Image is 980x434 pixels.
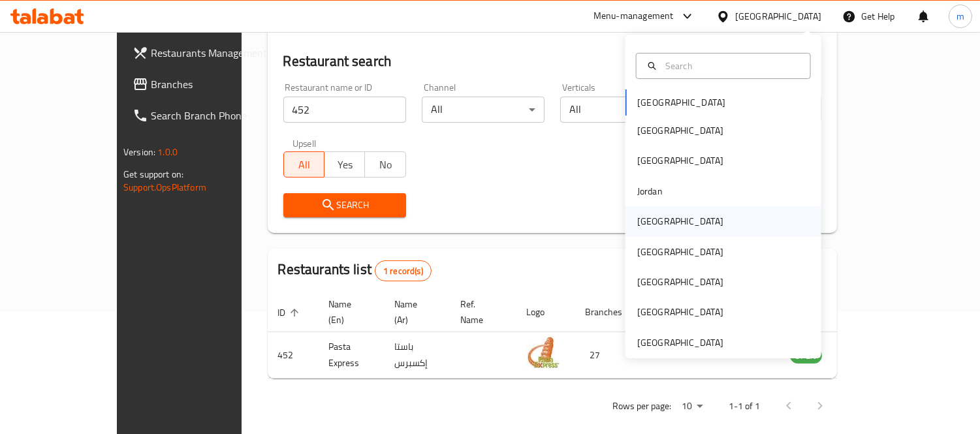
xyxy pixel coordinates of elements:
div: [GEOGRAPHIC_DATA] [637,275,723,289]
input: Search [660,59,802,73]
div: [GEOGRAPHIC_DATA] [735,9,821,23]
button: No [364,151,405,178]
span: 1.0.0 [157,144,178,161]
p: Rows per page: [612,398,671,414]
span: Branches [151,76,270,92]
div: All [422,97,545,123]
span: No [370,155,400,174]
span: 1 record(s) [375,265,431,277]
div: Total records count [375,260,432,281]
span: Search Branch Phone [151,108,270,123]
a: Branches [122,69,281,100]
td: 7 [621,332,652,379]
input: Search for restaurant name or ID.. [283,97,406,123]
div: All [560,97,683,123]
td: 452 [268,332,319,379]
span: Name (En) [329,296,369,328]
span: Ref. Name [461,296,501,328]
div: Menu-management [593,8,674,24]
td: 27 [575,332,621,379]
span: Version: [123,144,155,161]
span: Search [294,197,396,213]
button: All [283,151,324,178]
th: Branches [575,292,621,332]
div: [GEOGRAPHIC_DATA] [637,245,723,259]
span: Get support on: [123,166,183,183]
button: Yes [324,151,365,178]
h2: Restaurant search [283,52,821,71]
span: Restaurants Management [151,45,270,61]
div: Jordan [637,184,663,198]
div: Rows per page: [676,397,708,416]
div: [GEOGRAPHIC_DATA] [637,153,723,168]
span: All [289,155,319,174]
p: 1-1 of 1 [729,398,760,414]
th: Open [621,292,652,332]
a: Search Branch Phone [122,100,281,131]
a: Restaurants Management [122,37,281,69]
table: enhanced table [268,292,893,379]
div: [GEOGRAPHIC_DATA] [637,123,723,138]
span: m [956,9,964,23]
a: Support.OpsPlatform [123,179,206,196]
span: Yes [330,155,360,174]
div: [GEOGRAPHIC_DATA] [637,214,723,228]
span: ID [278,305,303,320]
button: Search [283,193,406,217]
th: Logo [516,292,575,332]
img: Pasta Express [527,336,560,369]
h2: Restaurants list [278,260,432,281]
td: Pasta Express [319,332,385,379]
td: باستا إكسبرس [385,332,450,379]
div: [GEOGRAPHIC_DATA] [637,305,723,319]
label: Upsell [292,138,317,147]
span: Name (Ar) [395,296,435,328]
div: [GEOGRAPHIC_DATA] [637,335,723,350]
